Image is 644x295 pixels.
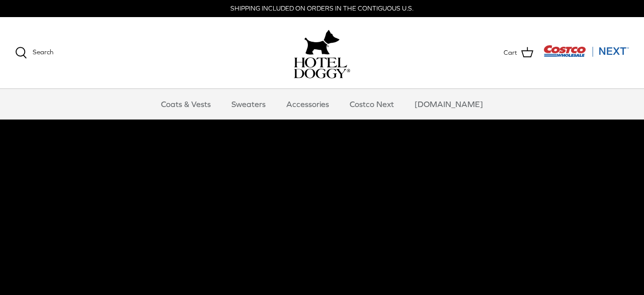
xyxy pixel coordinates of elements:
[504,48,517,58] span: Cart
[294,27,350,78] a: hoteldoggy.com hoteldoggycom
[152,89,220,119] a: Coats & Vests
[33,48,53,56] span: Search
[294,57,350,78] img: hoteldoggycom
[341,89,403,119] a: Costco Next
[543,51,629,59] a: Visit Costco Next
[15,47,53,59] a: Search
[277,89,338,119] a: Accessories
[222,89,275,119] a: Sweaters
[543,45,629,57] img: Costco Next
[406,89,492,119] a: [DOMAIN_NAME]
[304,27,340,57] img: hoteldoggy.com
[504,46,533,59] a: Cart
